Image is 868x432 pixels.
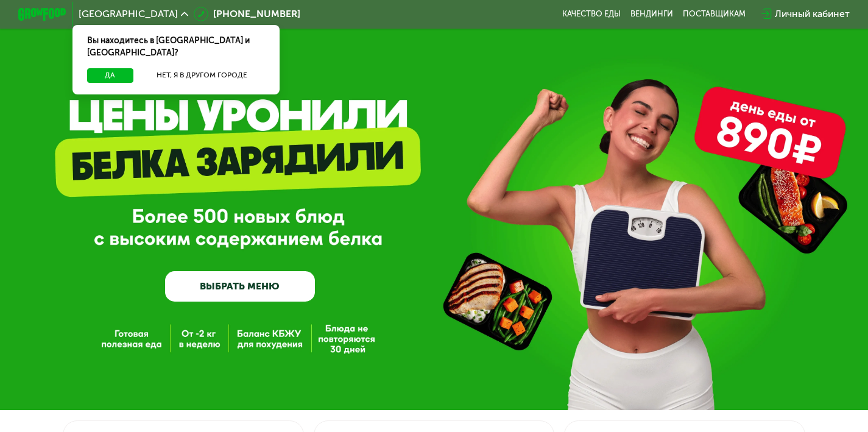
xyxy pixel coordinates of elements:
a: Качество еды [562,9,621,19]
span: [GEOGRAPHIC_DATA] [79,9,178,19]
div: поставщикам [683,9,746,19]
div: Вы находитесь в [GEOGRAPHIC_DATA] и [GEOGRAPHIC_DATA]? [72,25,280,68]
a: Вендинги [630,9,673,19]
a: [PHONE_NUMBER] [194,7,300,21]
a: ВЫБРАТЬ МЕНЮ [165,271,315,301]
button: Да [87,68,133,83]
div: Личный кабинет [775,7,850,21]
button: Нет, я в другом городе [138,68,266,83]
